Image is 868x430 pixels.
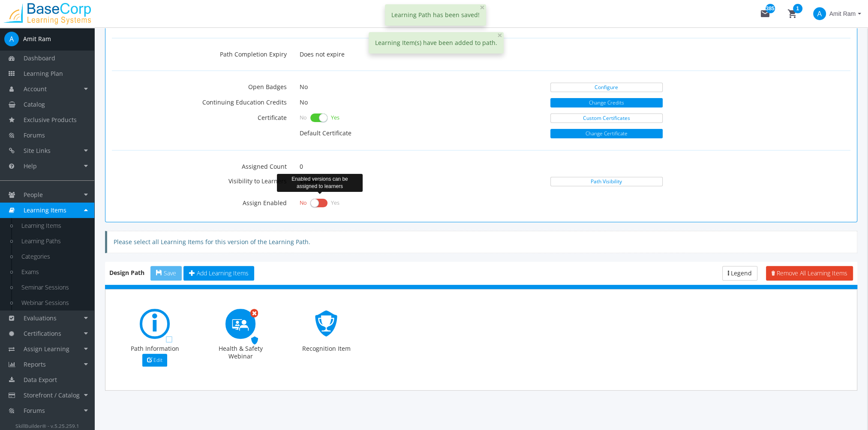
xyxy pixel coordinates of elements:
a: Learning Paths [13,233,94,249]
div: Health & Safety Webinar [215,345,266,360]
label: Open Badges [105,80,293,91]
span: × [497,29,502,41]
button: Remove All Learning Items [766,266,853,281]
span: Dashboard [24,54,55,62]
span: Forums [24,406,45,415]
p: No [300,95,537,110]
span: Help [24,162,37,170]
small: SkillBuilder® - v.5.25.259.1 [15,422,79,429]
label: Assigned Count [105,159,293,171]
button: Change Credits [550,98,663,107]
a: Seminar Sessions [13,280,94,295]
div: Path Information [129,345,180,352]
span: Reports [24,360,46,368]
label: Visibility to Learners [105,174,293,185]
span: Forums [24,131,45,139]
span: Learning Plan [24,69,63,78]
a: Learning Items [13,218,94,233]
label: Assign Enabled [105,196,293,207]
span: Account [24,85,47,93]
span: Save [164,269,176,277]
div: Recognition Item [300,345,352,352]
a: Categories [13,249,94,264]
mat-icon: shopping_cart [787,9,798,19]
button: Add Learning Items [183,266,254,281]
span: No [300,199,307,207]
span: Please select all Learning Items for this version of the Learning Path. [114,238,310,246]
span: Yes [331,199,339,207]
p: Visible [293,174,544,188]
span: Learning Item(s) have been added to path. [375,39,497,47]
label: Path Completion Expiry [105,47,293,59]
span: Evaluations [24,314,57,322]
a: Custom Certificates [550,113,663,123]
span: Add Learning Items [197,269,249,277]
span: Yes [331,114,339,122]
span: A [813,7,826,20]
button: Save [150,266,182,281]
span: Legend [731,269,752,277]
span: A [4,32,19,46]
a: Exams [13,264,94,280]
span: Storefront / Catalog [24,391,80,399]
span: Exclusive Products [24,116,77,124]
button: Change Certificate [550,129,663,138]
span: Edit [153,356,162,364]
span: People [24,191,43,199]
span: Amit Ram [829,6,856,21]
button: Edit [142,354,167,367]
div: Amit Ram [23,35,51,43]
span: Assign Learning [24,345,69,353]
p: Default Certificate [300,126,537,140]
a: Webinar Sessions [13,295,94,311]
p: Does not expire [300,47,850,62]
div: Enabled versions can be assigned to learners [277,174,363,192]
span: No [300,114,307,122]
span: Certifications [24,329,61,337]
mat-icon: mail [760,9,770,19]
strong: Design Path [109,269,144,277]
span: Learning Path has been saved! [391,11,480,19]
span: Remove All Learning Items [777,269,847,277]
p: No [300,80,537,94]
p: 0 [300,159,788,174]
span: Learning Items [24,206,66,214]
label: Continuing Education Credits [105,95,293,107]
button: Legend [722,266,757,281]
span: Data Export [24,376,57,384]
a: Path Visibility [550,177,663,186]
label: Certificate [105,110,293,122]
span: × [480,1,485,13]
span: Site Links [24,146,51,155]
span: Catalog [24,100,45,108]
a: Configure [550,83,663,92]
